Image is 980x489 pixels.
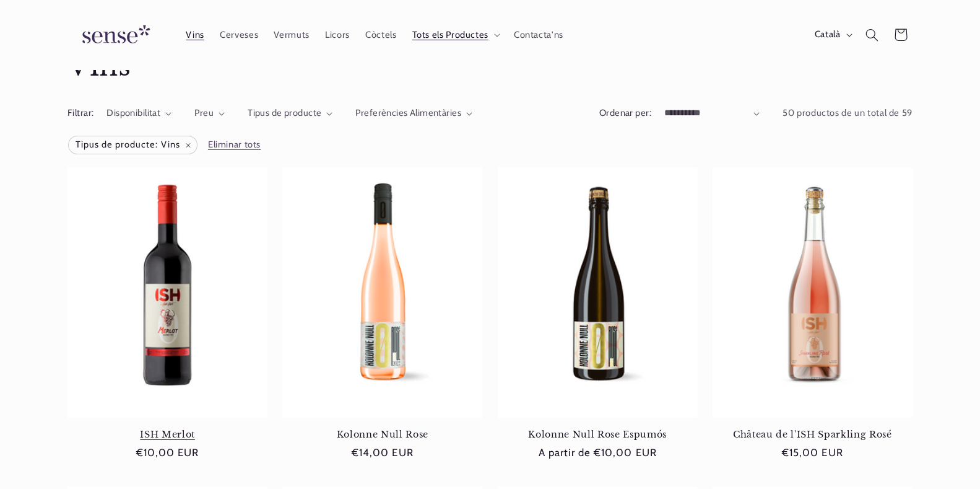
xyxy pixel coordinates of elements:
h2: Filtrar: [67,107,93,120]
a: Cerveses [212,21,266,48]
a: Kolonne Null Rose Espumós [498,429,698,440]
span: Licors [325,29,350,41]
summary: Disponibilitat (0 seleccionat) [106,107,171,120]
summary: Preferències Alimentàries (0 seleccionat) [355,107,472,120]
img: Sense [67,17,160,53]
a: Contacta'ns [506,21,571,48]
span: Eliminar tots [208,139,261,150]
a: Eliminar tots [208,137,261,153]
span: Català [815,29,841,42]
span: Disponibilitat [106,107,160,118]
span: Tipus de producte: Vins [69,136,197,154]
a: Château de l'ISH Sparkling Rosé [713,429,913,440]
span: Preu [194,107,214,118]
a: Tipus de producte: Vins [67,136,198,154]
label: Ordenar per: [599,107,651,118]
span: Contacta'ns [514,29,563,41]
a: Còctels [357,21,404,48]
span: Còctels [365,29,396,41]
span: Tots els Productes [412,29,488,41]
summary: Cerca [858,20,887,49]
span: Vermuts [274,29,309,41]
span: Preferències Alimentàries [355,107,461,118]
span: Cerveses [220,29,258,41]
summary: Tipus de producte (1 seleccionat) [248,107,333,120]
button: Català [807,22,858,47]
a: Vins [178,21,212,48]
span: 50 productos de un total de 59 [783,107,913,118]
summary: Tots els Productes [404,21,506,48]
summary: Preu [194,107,225,120]
a: Sense [63,12,165,58]
a: Vermuts [266,21,318,48]
span: Vins [186,29,204,41]
a: Licors [317,21,357,48]
span: Tipus de producte [248,107,321,118]
a: Kolonne Null Rose [282,429,482,440]
a: ISH Merlot [67,429,267,440]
